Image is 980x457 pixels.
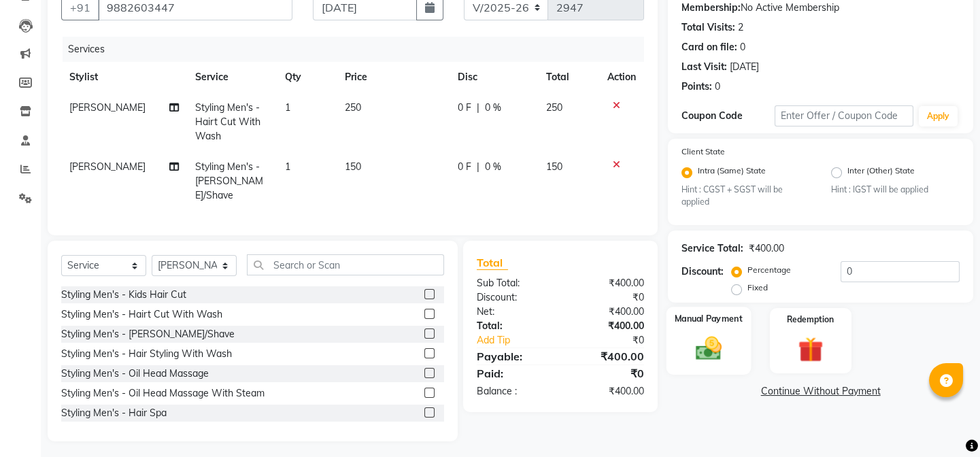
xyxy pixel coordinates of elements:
[458,160,471,174] span: 0 F
[467,365,560,382] div: Paid:
[675,313,743,326] label: Manual Payment
[458,101,471,115] span: 0 F
[467,276,560,290] div: Sub Total:
[715,80,720,94] div: 0
[560,290,654,305] div: ₹0
[681,1,741,15] div: Membership:
[740,40,745,54] div: 0
[345,160,361,173] span: 150
[63,37,654,62] div: Services
[698,165,766,181] label: Intra (Same) State
[681,20,735,35] div: Total Visits:
[69,160,146,173] span: [PERSON_NAME]
[61,288,186,302] div: Styling Men's - Kids Hair Cut
[831,184,960,196] small: Hint : IGST will be applied
[467,384,560,399] div: Balance :
[847,165,915,181] label: Inter (Other) State
[576,333,654,348] div: ₹0
[477,256,508,270] span: Total
[485,101,501,115] span: 0 %
[345,101,361,114] span: 250
[560,384,654,399] div: ₹400.00
[61,347,232,361] div: Styling Men's - Hair Styling With Wash
[467,348,560,365] div: Payable:
[560,276,654,290] div: ₹400.00
[187,62,277,92] th: Service
[671,384,970,399] a: Continue Without Payment
[681,80,712,94] div: Points:
[560,305,654,319] div: ₹400.00
[285,160,290,173] span: 1
[337,62,450,92] th: Price
[546,101,562,114] span: 250
[277,62,337,92] th: Qty
[61,62,187,92] th: Stylist
[599,62,644,92] th: Action
[738,20,743,35] div: 2
[681,184,810,209] small: Hint : CGST + SGST will be applied
[730,60,759,74] div: [DATE]
[790,334,831,365] img: _gift.svg
[560,365,654,382] div: ₹0
[467,290,560,305] div: Discount:
[681,241,743,256] div: Service Total:
[61,367,209,381] div: Styling Men's - Oil Head Massage
[747,264,791,276] label: Percentage
[787,314,834,326] label: Redemption
[477,160,479,174] span: |
[477,101,479,115] span: |
[749,241,784,256] div: ₹400.00
[61,386,265,401] div: Styling Men's - Oil Head Massage With Steam
[538,62,599,92] th: Total
[919,106,958,126] button: Apply
[285,101,290,114] span: 1
[681,146,725,158] label: Client State
[195,160,263,201] span: Styling Men's - [PERSON_NAME]/Shave
[247,254,444,275] input: Search or Scan
[747,282,768,294] label: Fixed
[560,348,654,365] div: ₹400.00
[681,109,774,123] div: Coupon Code
[195,101,260,142] span: Styling Men's - Hairt Cut With Wash
[681,1,960,15] div: No Active Membership
[681,265,724,279] div: Discount:
[775,105,913,126] input: Enter Offer / Coupon Code
[546,160,562,173] span: 150
[69,101,146,114] span: [PERSON_NAME]
[688,334,730,364] img: _cash.svg
[61,406,167,420] div: Styling Men's - Hair Spa
[485,160,501,174] span: 0 %
[467,305,560,319] div: Net:
[450,62,538,92] th: Disc
[681,40,737,54] div: Card on file:
[467,333,576,348] a: Add Tip
[681,60,727,74] div: Last Visit:
[467,319,560,333] div: Total:
[61,307,222,322] div: Styling Men's - Hairt Cut With Wash
[560,319,654,333] div: ₹400.00
[61,327,235,341] div: Styling Men's - [PERSON_NAME]/Shave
